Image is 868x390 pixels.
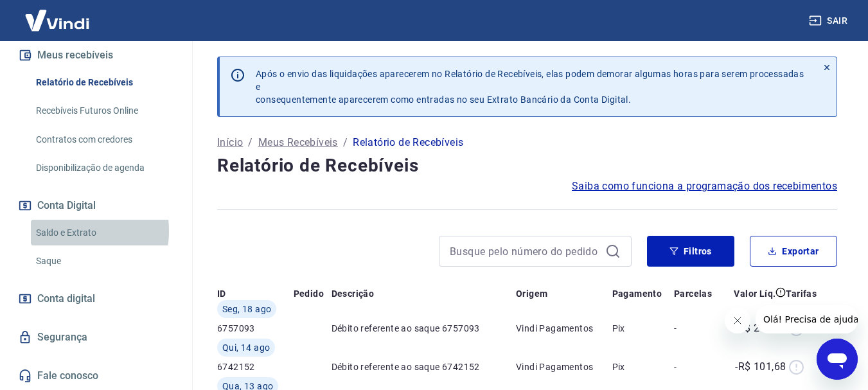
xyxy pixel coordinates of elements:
[353,135,463,150] p: Relatório de Recebíveis
[817,339,858,380] iframe: Botão para abrir a janela de mensagens
[756,305,858,333] iframe: Mensagem da empresa
[37,290,95,308] span: Conta digital
[31,69,177,96] a: Relatório de Recebíveis
[674,287,712,300] p: Parcelas
[332,287,375,300] p: Descrição
[516,360,612,373] p: Vindi Pagamentos
[674,322,722,335] p: -
[31,98,177,124] a: Recebíveis Futuros Online
[8,9,108,19] span: Olá! Precisa de ajuda?
[612,360,674,373] p: Pix
[15,323,177,351] a: Segurança
[217,322,294,335] p: 6757093
[674,360,722,373] p: -
[217,135,243,150] a: Início
[15,1,99,40] img: Vindi
[332,360,516,373] p: Débito referente ao saque 6742152
[786,287,817,300] p: Tarifas
[647,236,734,267] button: Filtros
[222,341,270,354] span: Qui, 14 ago
[612,322,674,335] p: Pix
[750,236,837,267] button: Exportar
[256,67,807,106] p: Após o envio das liquidações aparecerem no Relatório de Recebíveis, elas podem demorar algumas ho...
[217,153,837,179] h4: Relatório de Recebíveis
[572,179,837,194] a: Saiba como funciona a programação dos recebimentos
[31,127,177,153] a: Contratos com credores
[516,287,547,300] p: Origem
[612,287,662,300] p: Pagamento
[735,359,786,375] p: -R$ 101,68
[217,360,294,373] p: 6742152
[332,322,516,335] p: Débito referente ao saque 6757093
[450,242,600,261] input: Busque pelo número do pedido
[31,248,177,274] a: Saque
[258,135,338,150] a: Meus Recebíveis
[248,135,252,150] p: /
[15,191,177,220] button: Conta Digital
[15,362,177,390] a: Fale conosco
[516,322,612,335] p: Vindi Pagamentos
[217,287,226,300] p: ID
[343,135,348,150] p: /
[31,220,177,246] a: Saldo e Extrato
[734,287,775,300] p: Valor Líq.
[15,285,177,313] a: Conta digital
[15,41,177,69] button: Meus recebíveis
[806,9,853,33] button: Sair
[31,155,177,181] a: Disponibilização de agenda
[725,308,750,333] iframe: Fechar mensagem
[294,287,324,300] p: Pedido
[222,303,271,315] span: Seg, 18 ago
